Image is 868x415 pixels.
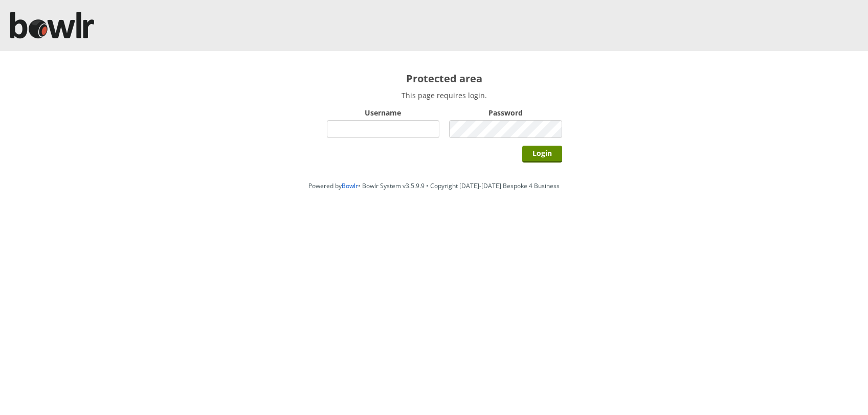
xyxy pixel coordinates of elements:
[327,108,440,118] label: Username
[327,90,562,100] p: This page requires login.
[308,181,560,190] span: Powered by • Bowlr System v3.5.9.9 • Copyright [DATE]-[DATE] Bespoke 4 Business
[327,72,562,85] h2: Protected area
[342,181,358,190] a: Bowlr
[522,146,562,163] input: Login
[449,108,562,118] label: Password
